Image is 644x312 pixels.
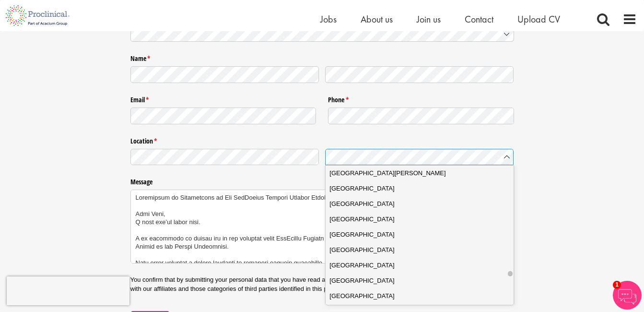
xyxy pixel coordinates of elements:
[329,184,394,193] span: [GEOGRAPHIC_DATA]
[130,174,514,187] label: Message
[329,215,394,224] span: [GEOGRAPHIC_DATA]
[130,66,319,83] input: First
[329,276,394,286] span: [GEOGRAPHIC_DATA]
[130,133,514,146] legend: Location
[320,13,337,25] a: Jobs
[613,281,642,310] img: Chatbot
[465,13,493,25] a: Contact
[361,13,393,25] a: About us
[329,199,394,209] span: [GEOGRAPHIC_DATA]
[329,168,445,178] span: [GEOGRAPHIC_DATA][PERSON_NAME]
[328,92,514,105] label: Phone
[329,230,394,240] span: [GEOGRAPHIC_DATA]
[329,291,394,301] span: [GEOGRAPHIC_DATA]
[7,276,129,305] iframe: reCAPTCHA
[325,149,514,166] input: Country
[130,92,316,105] label: Email
[517,13,560,25] a: Upload CV
[417,13,441,25] a: Join us
[130,149,319,166] input: State / Province / Region
[130,276,514,293] p: You confirm that by submitting your personal data that you have read and understood our . We only...
[329,245,394,255] span: [GEOGRAPHIC_DATA]
[329,261,394,270] span: [GEOGRAPHIC_DATA]
[613,281,621,289] span: 1
[130,51,514,63] legend: Name
[325,66,514,83] input: Last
